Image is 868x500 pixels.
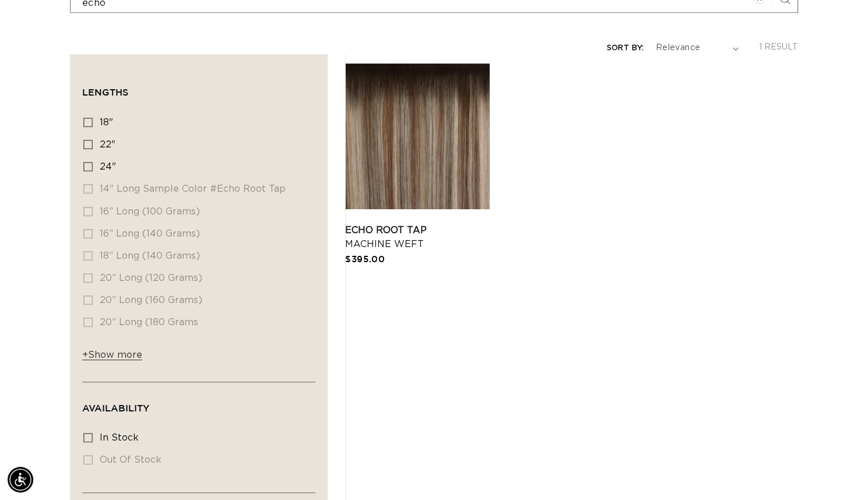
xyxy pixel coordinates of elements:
span: Show more [82,350,142,360]
span: Lengths [82,87,128,97]
span: 22" [100,140,115,149]
span: Availability [82,403,149,413]
span: 1 result [759,43,798,51]
button: Show more [82,349,146,367]
span: + [82,350,88,360]
div: Accessibility Menu [8,467,33,492]
span: 24" [100,162,116,171]
span: In stock [100,433,139,442]
summary: Availability (0 selected) [82,382,315,424]
a: Echo Root Tap Machine Weft [345,223,490,251]
summary: Lengths (0 selected) [82,66,315,108]
iframe: Chat Widget [810,444,868,500]
label: Sort by: [606,44,644,52]
span: 18" [100,118,113,127]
